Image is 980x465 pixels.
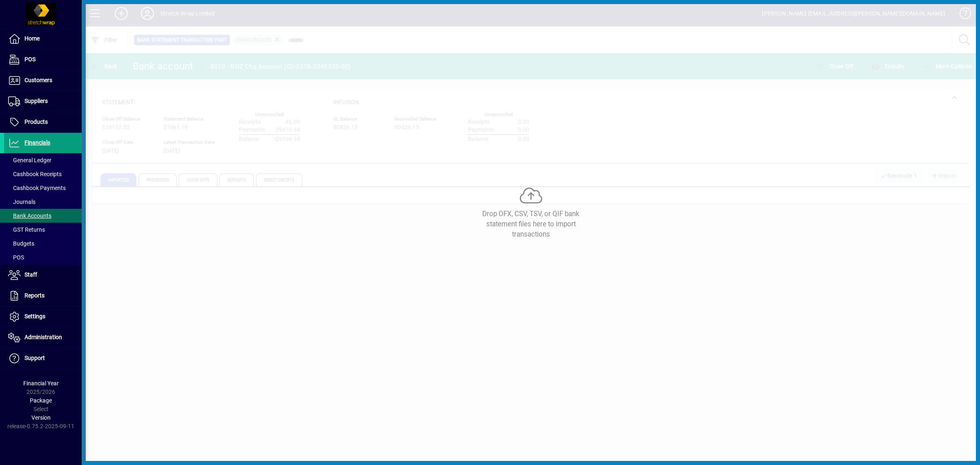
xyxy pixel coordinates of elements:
[4,181,82,195] a: Cashbook Payments
[4,237,82,250] a: Budgets
[4,49,82,70] a: POS
[4,195,82,209] a: Journals
[4,167,82,181] a: Cashbook Receipts
[24,35,40,42] span: Home
[31,414,51,421] span: Version
[4,306,82,327] a: Settings
[24,334,62,340] span: Administration
[24,271,37,278] span: Staff
[4,348,82,369] a: Support
[4,286,82,306] a: Reports
[4,91,82,112] a: Suppliers
[4,209,82,223] a: Bank Accounts
[8,240,34,247] span: Budgets
[4,223,82,237] a: GST Returns
[24,98,48,104] span: Suppliers
[4,112,82,132] a: Products
[24,292,45,299] span: Reports
[24,118,48,125] span: Products
[24,139,50,146] span: Financials
[4,153,82,167] a: General Ledger
[24,313,45,320] span: Settings
[8,185,66,191] span: Cashbook Payments
[4,265,82,285] a: Staff
[4,250,82,264] a: POS
[24,56,36,63] span: POS
[24,355,45,361] span: Support
[8,171,62,177] span: Cashbook Receipts
[4,29,82,49] a: Home
[8,157,51,163] span: General Ledger
[8,199,36,205] span: Journals
[8,212,51,219] span: Bank Accounts
[30,397,52,404] span: Package
[8,254,24,261] span: POS
[23,380,59,387] span: Financial Year
[24,77,52,83] span: Customers
[4,70,82,91] a: Customers
[4,327,82,348] a: Administration
[8,226,45,233] span: GST Returns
